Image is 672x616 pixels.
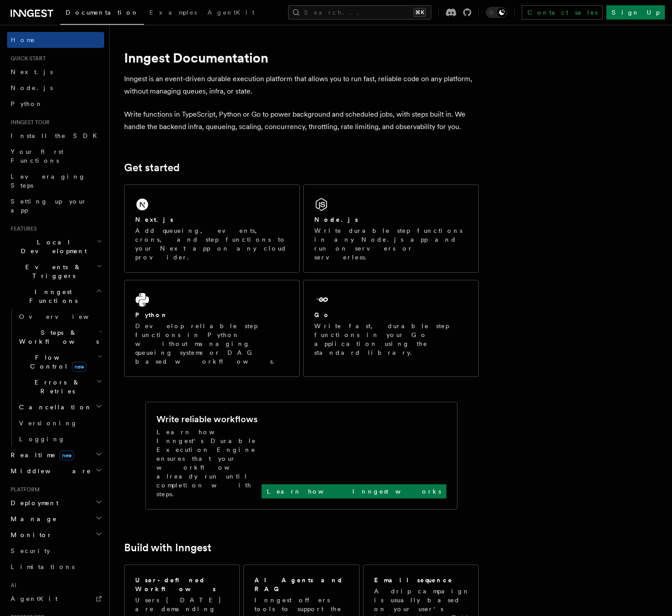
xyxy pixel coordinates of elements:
a: Node.jsWrite durable step functions in any Node.js app and run on servers or serverless. [303,184,479,273]
span: Flow Control [16,353,98,371]
span: Steps & Workflows [16,328,99,346]
button: Realtimenew [7,447,104,463]
h2: Python [135,310,168,319]
a: Node.js [7,80,104,96]
span: AI [7,582,16,589]
span: Examples [149,9,197,16]
a: Security [7,543,104,559]
h2: Next.js [135,215,173,224]
span: new [72,362,86,372]
span: Quick start [7,55,46,62]
span: Platform [7,486,40,493]
span: new [59,451,74,460]
a: Limitations [7,559,104,575]
a: AgentKit [202,3,260,24]
div: Inngest Functions [7,309,104,447]
span: Limitations [11,563,74,570]
span: Features [7,225,37,232]
span: Local Development [7,238,97,255]
button: Steps & Workflows [16,325,104,349]
kbd: ⌘K [414,8,426,17]
span: Inngest tour [7,119,50,126]
button: Manage [7,511,104,527]
p: Add queueing, events, crons, and step functions to your Next app on any cloud provider. [135,226,289,262]
a: Setting up your app [7,193,104,218]
span: Documentation [66,9,139,16]
span: Manage [7,514,57,523]
h2: Write reliable workflows [156,413,258,425]
a: Next.js [7,64,104,80]
span: Install the SDK [11,132,102,139]
a: Home [7,32,104,48]
p: Write functions in TypeScript, Python or Go to power background and scheduled jobs, with steps bu... [124,108,479,133]
span: Your first Functions [11,148,63,164]
span: Home [11,35,35,44]
a: Learn how Inngest works [262,484,446,498]
span: Versioning [19,420,78,427]
button: Inngest Functions [7,284,104,309]
button: Monitor [7,527,104,543]
span: AgentKit [207,9,254,16]
span: Cancellation [16,403,92,412]
a: GoWrite fast, durable step functions in your Go application using the standard library. [303,280,479,377]
span: Middleware [7,467,91,475]
a: Logging [16,431,104,447]
button: Search...⌘K [288,5,431,20]
a: Contact sales [522,5,603,20]
a: Get started [124,161,180,174]
span: Setting up your app [11,198,87,214]
button: Local Development [7,234,104,259]
span: Deployment [7,498,59,507]
span: Python [11,100,43,107]
span: Errors & Retries [16,378,96,396]
span: AgentKit [11,595,58,602]
a: Python [7,96,104,112]
button: Toggle dark mode [486,7,507,18]
span: Leveraging Steps [11,173,86,189]
span: Logging [19,436,65,443]
a: Sign Up [606,5,665,20]
a: Leveraging Steps [7,169,104,193]
h2: AI Agents and RAG [254,576,349,593]
h2: Go [314,310,330,319]
a: AgentKit [7,591,104,607]
a: PythonDevelop reliable step functions in Python without managing queueing systems or DAG based wo... [124,280,300,377]
a: Your first Functions [7,144,104,169]
p: Write fast, durable step functions in your Go application using the standard library. [314,322,468,357]
a: Build with Inngest [124,541,211,554]
h2: Node.js [314,215,358,224]
p: Write durable step functions in any Node.js app and run on servers or serverless. [314,226,468,262]
a: Overview [16,309,104,325]
button: Events & Triggers [7,259,104,284]
a: Versioning [16,415,104,431]
span: Overview [19,313,110,320]
span: Security [11,547,50,554]
a: Install the SDK [7,128,104,144]
p: Learn how Inngest's Durable Execution Engine ensures that your workflow already run until complet... [156,428,262,498]
a: Examples [144,3,202,24]
span: Next.js [11,68,53,75]
button: Flow Controlnew [16,349,104,374]
button: Errors & Retries [16,374,104,399]
span: Inngest Functions [7,287,96,305]
a: Documentation [60,3,144,25]
p: Inngest is an event-driven durable execution platform that allows you to run fast, reliable code ... [124,73,479,98]
h1: Inngest Documentation [124,50,479,66]
a: Next.jsAdd queueing, events, crons, and step functions to your Next app on any cloud provider. [124,184,300,273]
span: Events & Triggers [7,263,97,280]
span: Realtime [7,451,74,459]
button: Deployment [7,495,104,511]
p: Learn how Inngest works [267,487,441,496]
span: Monitor [7,530,52,539]
h2: User-defined Workflows [135,576,229,593]
button: Cancellation [16,399,104,415]
p: Develop reliable step functions in Python without managing queueing systems or DAG based workflows. [135,322,289,366]
h2: Email sequence [374,576,453,585]
button: Middleware [7,463,104,479]
span: Node.js [11,84,53,91]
